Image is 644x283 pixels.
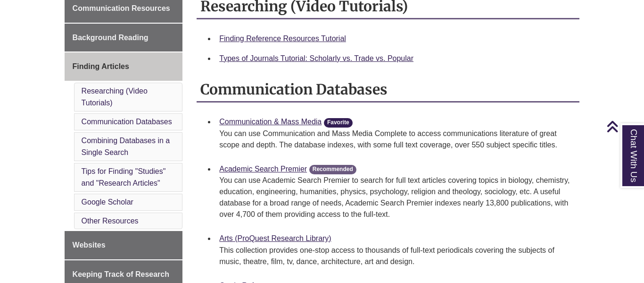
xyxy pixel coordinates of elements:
[309,165,356,174] span: Recommended
[219,234,331,242] a: Arts (ProQuest Research Library)
[219,34,346,43] a: Finding Reference Resources Tutorial
[65,24,183,52] a: Background Reading
[65,231,183,259] a: Websites
[82,167,166,188] a: Tips for Finding "Studies" and "Research Articles"
[73,241,106,249] span: Websites
[82,217,139,225] a: Other Resources
[82,198,133,206] a: Google Scholar
[219,175,572,220] p: You can use Academic Search Premier to search for full text articles covering topics in biology, ...
[73,4,170,12] span: Communication Resources
[82,137,170,157] a: Combining Databases in a Single Search
[219,118,322,126] a: Communication & Mass Media
[324,118,353,128] span: Favorite
[82,87,148,107] a: Researching (Video Tutorials)
[73,34,149,42] span: Background Reading
[219,128,572,151] p: You can use Communication and Mass Media Complete to access communications literature of great sc...
[197,77,579,103] h2: Communication Databases
[219,165,307,173] a: Academic Search Premier
[219,245,572,267] p: This collection provides one-stop access to thousands of full-text periodicals covering the subje...
[73,62,129,70] span: Finding Articles
[606,120,642,133] a: Back to Top
[82,118,172,126] a: Communication Databases
[73,270,169,278] span: Keeping Track of Research
[219,54,413,62] a: Types of Journals Tutorial: Scholarly vs. Trade vs. Popular
[65,52,183,81] a: Finding Articles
